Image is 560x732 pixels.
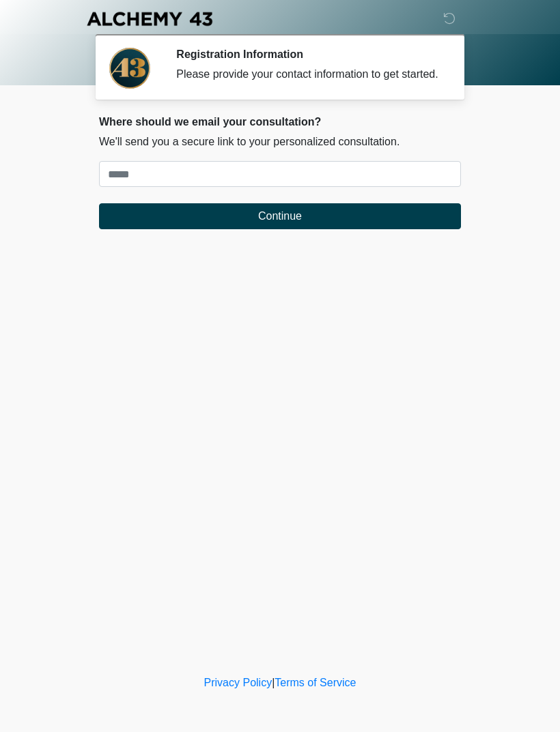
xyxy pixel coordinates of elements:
[99,134,461,150] p: We'll send you a secure link to your personalized consultation.
[99,115,461,128] h2: Where should we email your consultation?
[109,48,150,89] img: Agent Avatar
[99,203,461,229] button: Continue
[204,677,272,688] a: Privacy Policy
[176,48,440,61] h2: Registration Information
[275,677,356,688] a: Terms of Service
[176,66,440,83] div: Please provide your contact information to get started.
[85,10,214,27] img: Alchemy 43 Logo
[272,677,275,688] a: |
